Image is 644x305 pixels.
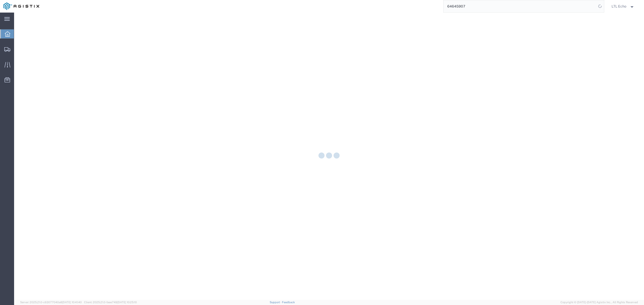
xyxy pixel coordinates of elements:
[444,0,596,12] input: Search for shipment number, reference number
[611,3,637,9] button: LTL Echo
[20,301,82,304] span: Server: 2025.21.0-c63077040a8
[560,300,638,304] span: Copyright © [DATE]-[DATE] Agistix Inc., All Rights Reserved
[62,301,82,304] span: [DATE] 10:41:40
[270,301,282,304] a: Support
[282,301,295,304] a: Feedback
[612,4,626,9] span: LTL Echo
[117,301,137,304] span: [DATE] 10:25:10
[4,3,39,10] img: logo
[84,301,137,304] span: Client: 2025.21.0-faee749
